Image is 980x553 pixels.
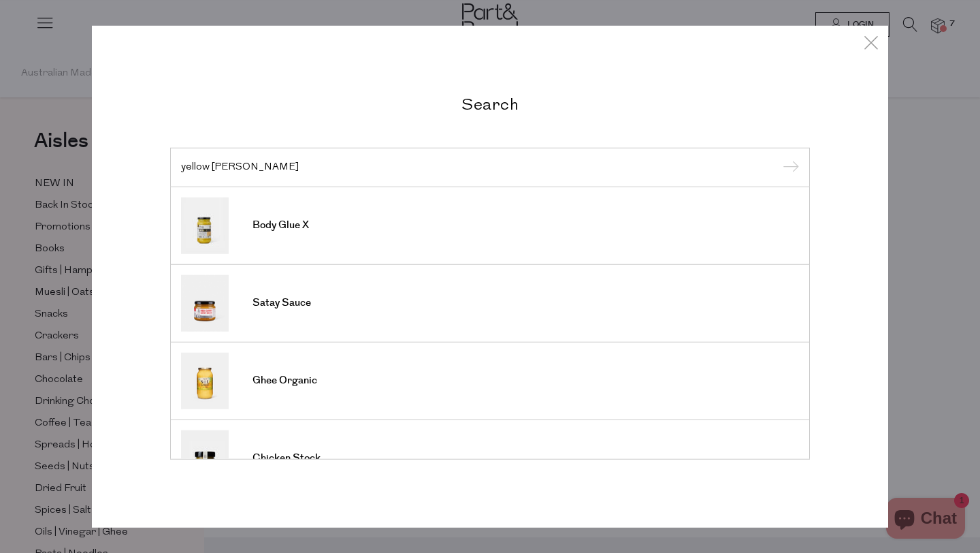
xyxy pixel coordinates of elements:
span: Ghee Organic [252,374,317,388]
a: Body Glue X [181,197,799,253]
img: Satay Sauce [181,274,229,331]
img: Ghee Organic [181,352,229,409]
span: Chicken Stock [252,452,321,465]
img: Chicken Stock [181,430,229,486]
a: Satay Sauce [181,274,799,331]
span: Body Glue X [252,219,309,232]
h2: Search [170,94,810,114]
span: Satay Sauce [252,296,311,310]
input: Search [181,162,799,172]
a: Ghee Organic [181,352,799,409]
img: Body Glue X [181,197,229,253]
a: Chicken Stock [181,430,799,486]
